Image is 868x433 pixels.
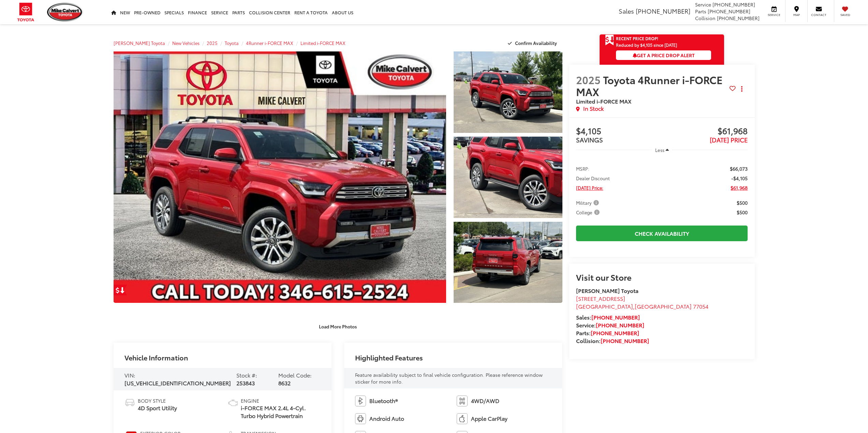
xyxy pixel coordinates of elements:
span: Model Code: [278,371,312,379]
span: 253843 [236,379,255,387]
a: Limited i-FORCE MAX [300,40,345,46]
a: Expand Photo 1 [454,51,562,133]
img: 4WD/AWD [457,396,468,406]
span: Contact [811,13,826,17]
span: [DATE] Price: [576,184,603,191]
span: [DATE] PRICE [710,135,748,144]
span: [PHONE_NUMBER] [636,6,690,15]
img: Mike Calvert Toyota [47,3,83,21]
span: [PHONE_NUMBER] [712,1,755,8]
img: Apple CarPlay [457,413,468,424]
span: Saved [838,13,853,17]
a: 2025 [207,40,218,46]
button: Military [576,199,601,206]
a: New Vehicles [172,40,200,46]
span: [GEOGRAPHIC_DATA] [576,302,633,310]
a: [PHONE_NUMBER] [591,329,639,337]
span: [STREET_ADDRESS] [576,294,625,302]
span: 2025 [576,72,601,87]
span: Map [789,13,804,17]
span: College [576,209,601,216]
span: Less [655,147,664,153]
span: [US_VEHICLE_IDENTIFICATION_NUMBER] [124,379,231,387]
span: Bluetooth® [369,397,398,405]
span: Get Price Drop Alert [114,284,127,295]
span: Dealer Discount [576,175,610,182]
a: Get Price Drop Alert Recent Price Drop! [600,34,724,43]
span: $500 [737,199,748,206]
span: , [576,302,708,310]
span: MSRP: [576,165,589,172]
a: [PERSON_NAME] Toyota [114,40,165,46]
h2: Highlighted Features [355,354,423,361]
button: Actions [736,83,748,95]
span: 4D Sport Utility [138,404,177,412]
img: Bluetooth® [355,396,366,406]
span: [PHONE_NUMBER] [708,8,750,15]
button: College [576,209,602,216]
button: Confirm Availability [504,37,562,49]
a: [STREET_ADDRESS] [GEOGRAPHIC_DATA],[GEOGRAPHIC_DATA] 77054 [576,294,708,310]
img: Android Auto [355,413,366,424]
span: Body Style [138,397,177,404]
span: Get Price Drop Alert [605,34,614,46]
strong: Collision: [576,337,649,344]
span: $500 [737,209,748,216]
a: Toyota [225,40,239,46]
span: Stock #: [236,371,257,379]
a: 4Runner i-FORCE MAX [246,40,293,46]
span: Sales [619,6,634,15]
span: i-FORCE MAX 2.4L 4-Cyl. Turbo Hybrid Powertrain [241,404,321,420]
span: Reduced by $4,105 since [DATE] [616,43,711,47]
img: 2025 Toyota 4Runner i-FORCE MAX Limited i-FORCE MAX [110,50,450,304]
a: Expand Photo 2 [454,137,562,218]
span: $61,968 [731,184,748,191]
span: Get a Price Drop Alert [633,52,695,59]
span: In Stock [583,105,604,112]
button: Less [652,144,672,156]
span: Collision [695,15,716,21]
span: [PHONE_NUMBER] [717,15,760,21]
strong: Sales: [576,313,640,321]
span: VIN: [124,371,135,379]
img: 2025 Toyota 4Runner i-FORCE MAX Limited i-FORCE MAX [453,50,563,134]
span: Recent Price Drop! [616,35,658,41]
a: Expand Photo 0 [114,51,446,303]
span: 77054 [693,302,708,310]
span: Apple CarPlay [471,415,507,422]
a: Expand Photo 3 [454,222,562,303]
span: Toyota 4Runner i-FORCE MAX [576,72,723,99]
a: [PHONE_NUMBER] [591,313,640,321]
span: $66,073 [730,165,748,172]
a: Check Availability [576,226,748,241]
span: dropdown dots [741,86,742,92]
span: 8632 [278,379,291,387]
span: $4,105 [576,126,662,137]
h2: Vehicle Information [124,354,188,361]
span: Service [766,13,782,17]
span: 4WD/AWD [471,397,499,405]
a: [PHONE_NUMBER] [596,321,644,329]
span: Parts [695,8,706,15]
strong: Service: [576,321,644,329]
strong: [PERSON_NAME] Toyota [576,287,638,294]
span: $61,968 [662,126,748,137]
span: Feature availability subject to final vehicle configuration. Please reference window sticker for ... [355,371,543,385]
button: Load More Photos [314,320,362,332]
img: 2025 Toyota 4Runner i-FORCE MAX Limited i-FORCE MAX [453,221,563,304]
span: Limited i-FORCE MAX [576,97,632,105]
span: Engine [241,397,321,404]
span: Military [576,199,600,206]
span: Confirm Availability [515,40,557,46]
img: 2025 Toyota 4Runner i-FORCE MAX Limited i-FORCE MAX [453,136,563,219]
span: Android Auto [369,415,404,422]
h2: Visit our Store [576,273,748,281]
span: SAVINGS [576,135,603,144]
strong: Parts: [576,329,639,337]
